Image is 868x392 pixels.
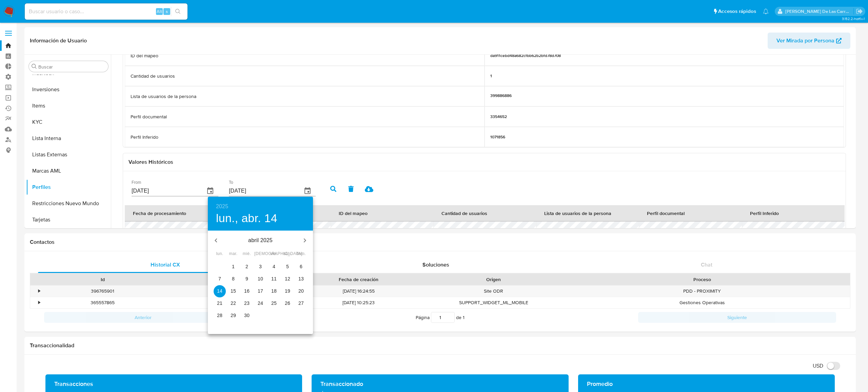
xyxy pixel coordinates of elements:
[232,263,235,270] p: 1
[231,300,236,307] p: 22
[214,251,226,257] span: lun.
[254,251,267,257] span: [DEMOGRAPHIC_DATA].
[285,275,290,282] p: 12
[227,273,239,285] button: 8
[285,288,290,294] p: 19
[241,261,253,273] button: 2
[281,251,294,257] span: sáb.
[227,251,239,257] span: mar.
[271,288,277,294] p: 18
[241,273,253,285] button: 9
[214,297,226,310] button: 21
[259,263,262,270] p: 3
[281,261,294,273] button: 5
[244,312,250,319] p: 30
[232,275,235,282] p: 8
[258,300,263,307] p: 24
[271,300,277,307] p: 25
[254,273,267,285] button: 10
[298,288,304,294] p: 20
[227,297,239,310] button: 22
[268,273,280,285] button: 11
[227,261,239,273] button: 1
[231,312,236,319] p: 29
[244,288,250,294] p: 16
[268,261,280,273] button: 4
[295,297,307,310] button: 27
[224,236,297,244] p: abril 2025
[216,202,228,211] button: 2025
[216,211,277,226] button: lun., abr. 14
[217,300,222,307] p: 21
[273,263,275,270] p: 4
[241,285,253,297] button: 16
[295,273,307,285] button: 13
[268,251,280,257] span: vie.
[295,251,307,257] span: dom.
[241,310,253,322] button: 30
[258,275,263,282] p: 10
[214,285,226,297] button: 14
[268,285,280,297] button: 18
[217,312,222,319] p: 28
[300,263,302,270] p: 6
[298,275,304,282] p: 13
[281,297,294,310] button: 26
[241,251,253,257] span: mié.
[295,285,307,297] button: 20
[254,297,267,310] button: 24
[227,285,239,297] button: 15
[214,273,226,285] button: 7
[214,310,226,322] button: 28
[254,261,267,273] button: 3
[227,310,239,322] button: 29
[298,300,304,307] p: 27
[286,263,289,270] p: 5
[295,261,307,273] button: 6
[245,263,248,270] p: 2
[281,285,294,297] button: 19
[231,288,236,294] p: 15
[217,288,222,294] p: 14
[268,297,280,310] button: 25
[285,300,290,307] p: 26
[281,273,294,285] button: 12
[244,300,250,307] p: 23
[271,275,277,282] p: 11
[241,297,253,310] button: 23
[218,275,221,282] p: 7
[254,285,267,297] button: 17
[258,288,263,294] p: 17
[245,275,248,282] p: 9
